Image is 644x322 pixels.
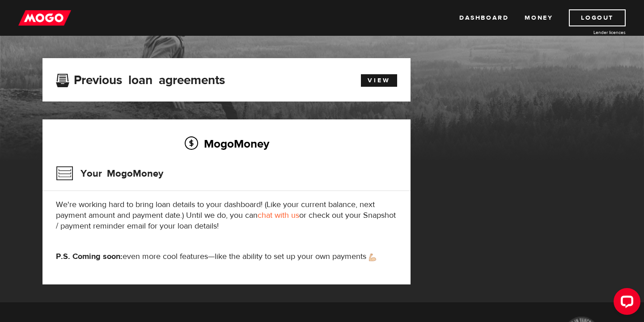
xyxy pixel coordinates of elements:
iframe: LiveChat chat widget [606,284,644,322]
p: even more cool features—like the ability to set up your own payments [56,251,397,262]
img: strong arm emoji [369,254,376,261]
a: Lender licences [559,29,626,36]
a: Logout [569,9,626,26]
a: Money [525,9,553,26]
a: View [361,74,397,87]
a: Dashboard [459,9,508,26]
h3: Previous loan agreements [56,73,225,85]
h2: MogoMoney [56,134,397,153]
strong: P.S. Coming soon: [56,251,123,262]
a: chat with us [258,210,299,220]
h1: MogoMoney [42,19,602,38]
h3: Your MogoMoney [56,162,163,185]
img: mogo_logo-11ee424be714fa7cbb0f0f49df9e16ec.png [18,9,71,26]
p: We're working hard to bring loan details to your dashboard! (Like your current balance, next paym... [56,199,397,232]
